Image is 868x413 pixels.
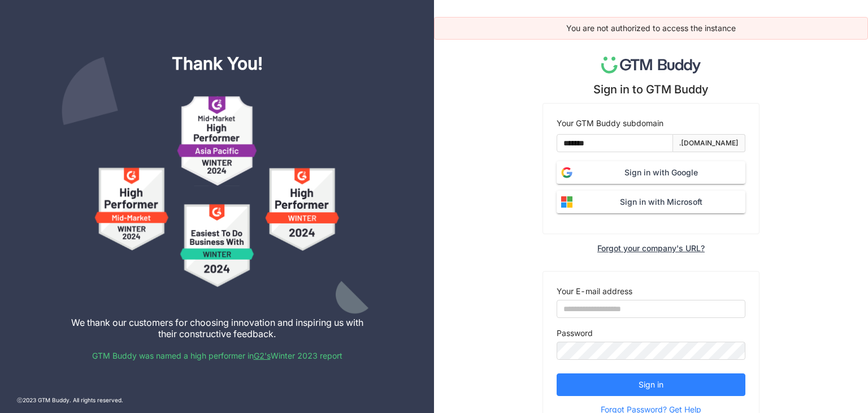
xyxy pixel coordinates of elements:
[639,378,663,391] span: Sign in
[557,327,593,339] label: Password
[557,192,577,212] img: login-microsoft.svg
[557,162,577,183] img: login-google.svg
[557,191,745,213] button: Sign in with Microsoft
[679,138,739,149] div: .[DOMAIN_NAME]
[601,57,701,74] img: logo
[566,23,736,33] span: You are not authorized to access the instance
[557,285,632,298] label: Your E-mail address
[593,83,709,96] div: Sign in to GTM Buddy
[577,196,745,208] span: Sign in with Microsoft
[597,243,705,253] div: Forgot your company's URL?
[577,166,745,179] span: Sign in with Google
[254,351,271,360] a: G2's
[557,161,745,184] button: Sign in with Google
[557,117,745,130] div: Your GTM Buddy subdomain
[557,373,745,396] button: Sign in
